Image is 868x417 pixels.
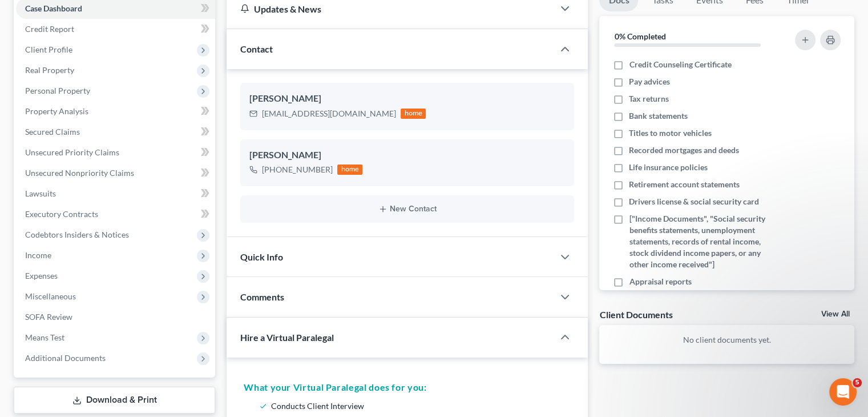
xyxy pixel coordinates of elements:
[25,24,74,34] span: Credit Report
[271,399,566,413] li: Conducts Client Interview
[16,183,215,204] a: Lawsuits
[240,332,334,343] span: Hire a Virtual Paralegal
[244,380,571,394] h5: What your Virtual Paralegal does for you:
[629,145,739,156] span: Recorded mortgages and deeds
[25,271,58,280] span: Expenses
[25,332,64,342] span: Means Test
[629,276,691,287] span: Appraisal reports
[16,142,215,163] a: Unsecured Priority Claims
[25,250,51,260] span: Income
[629,93,669,105] span: Tax returns
[25,209,98,219] span: Executory Contracts
[16,122,215,142] a: Secured Claims
[401,109,426,119] div: home
[262,164,333,175] div: [PHONE_NUMBER]
[240,3,540,15] div: Updates & News
[629,76,670,87] span: Pay advices
[853,378,862,387] span: 5
[629,110,688,122] span: Bank statements
[249,92,565,106] div: [PERSON_NAME]
[829,378,857,406] iframe: Intercom live chat
[629,127,712,139] span: Titles to motor vehicles
[629,179,740,190] span: Retirement account statements
[25,65,74,75] span: Real Property
[14,387,215,414] a: Download & Print
[25,189,56,198] span: Lawsuits
[249,149,565,162] div: [PERSON_NAME]
[629,196,759,207] span: Drivers license & social security card
[16,163,215,183] a: Unsecured Nonpriority Claims
[25,147,119,157] span: Unsecured Priority Claims
[599,308,672,320] div: Client Documents
[16,204,215,224] a: Executory Contracts
[821,310,850,318] a: View All
[25,168,134,178] span: Unsecured Nonpriority Claims
[629,59,731,70] span: Credit Counseling Certificate
[25,291,76,301] span: Miscellaneous
[25,127,80,137] span: Secured Claims
[262,108,396,119] div: [EMAIL_ADDRESS][DOMAIN_NAME]
[629,213,781,270] span: ["Income Documents", "Social security benefits statements, unemployment statements, records of re...
[629,162,708,173] span: Life insurance policies
[25,312,72,322] span: SOFA Review
[240,291,284,302] span: Comments
[25,353,106,363] span: Additional Documents
[25,45,72,54] span: Client Profile
[240,251,283,262] span: Quick Info
[608,334,845,346] p: No client documents yet.
[249,205,565,214] button: New Contact
[25,230,129,239] span: Codebtors Insiders & Notices
[16,307,215,327] a: SOFA Review
[25,3,82,13] span: Case Dashboard
[16,101,215,122] a: Property Analysis
[614,31,665,41] strong: 0% Completed
[16,19,215,39] a: Credit Report
[25,106,88,116] span: Property Analysis
[337,165,362,175] div: home
[240,43,273,54] span: Contact
[25,86,90,95] span: Personal Property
